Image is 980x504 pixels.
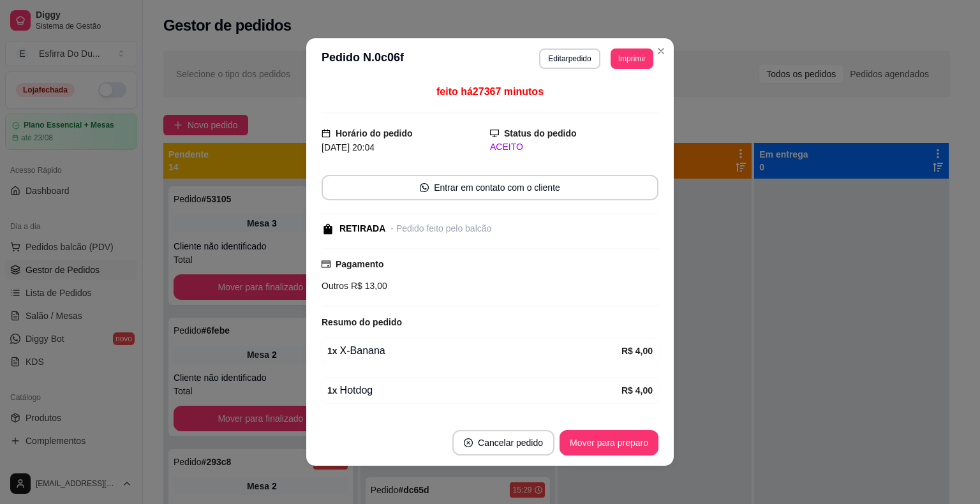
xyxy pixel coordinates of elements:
span: credit-card [322,260,330,269]
strong: 1 x [327,346,338,356]
button: Imprimir [611,48,653,69]
span: feito há 27367 minutos [436,86,544,97]
span: whats-app [420,183,429,192]
strong: R$ 4,00 [621,346,653,356]
button: Close [651,41,671,61]
div: X-Banana [327,343,621,359]
strong: Status do pedido [504,128,577,138]
span: R$ 13,00 [348,281,387,291]
div: Hotdog [327,383,621,398]
span: close-circle [464,438,473,447]
strong: Pagamento [336,259,383,269]
button: Mover para preparo [560,430,658,456]
span: [DATE] 20:04 [322,142,375,152]
span: calendar [322,129,330,138]
button: whats-appEntrar em contato com o cliente [322,175,658,200]
strong: Resumo do pedido [322,317,402,327]
div: RETIRADA [339,222,385,235]
span: Outros [322,281,348,291]
strong: 1 x [327,385,338,396]
div: - Pedido feito pelo balcão [390,222,491,235]
strong: Horário do pedido [336,128,413,138]
button: close-circleCancelar pedido [452,430,554,456]
div: ACEITO [490,140,658,154]
span: desktop [490,129,499,138]
h3: Pedido N. 0c06f [322,48,404,69]
button: Editarpedido [539,48,600,69]
strong: R$ 4,00 [621,385,653,396]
